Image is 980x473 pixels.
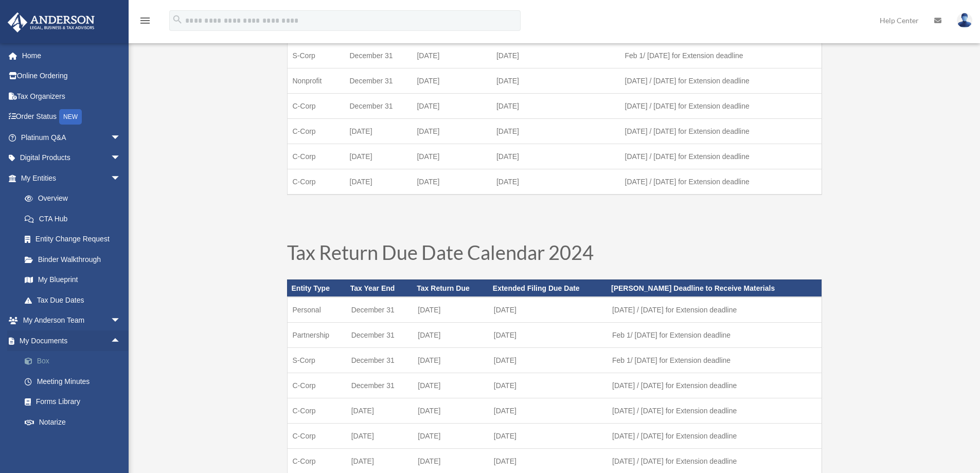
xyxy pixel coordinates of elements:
td: [DATE] [412,169,491,195]
td: [DATE] [489,348,607,373]
th: Tax Return Due [413,279,489,297]
span: arrow_drop_down [111,168,131,189]
td: C-Corp [287,93,345,118]
th: Tax Year End [346,279,413,297]
td: December 31 [345,68,412,93]
a: Meeting Minutes [14,371,136,392]
td: [DATE] [346,424,413,449]
td: [DATE] [489,398,607,424]
td: [DATE] [412,93,491,118]
td: December 31 [346,323,413,348]
a: Binder Walkthrough [14,249,136,270]
a: CTA Hub [14,208,136,229]
span: arrow_drop_down [111,310,131,331]
td: Personal [287,297,346,323]
td: [DATE] / [DATE] for Extension deadline [607,297,822,323]
td: Feb 1/ [DATE] for Extension deadline [607,323,822,348]
td: [DATE] [491,68,620,93]
td: C-Corp [287,118,345,144]
a: Platinum Q&Aarrow_drop_down [7,127,136,148]
td: December 31 [346,373,413,398]
td: [DATE] [489,424,607,449]
td: [DATE] / [DATE] for Extension deadline [620,144,822,169]
a: Tax Organizers [7,86,136,107]
a: Forms Library [14,392,136,412]
td: [DATE] [413,323,489,348]
i: menu [139,14,151,27]
a: Online Ordering [7,66,136,86]
td: [DATE] [491,118,620,144]
div: NEW [59,109,82,125]
td: C-Corp [287,169,345,195]
span: arrow_drop_up [111,330,131,352]
a: Notarize [14,412,136,432]
td: C-Corp [287,373,346,398]
td: Feb 1/ [DATE] for Extension deadline [607,348,822,373]
td: [DATE] [413,348,489,373]
td: [DATE] [489,297,607,323]
span: arrow_drop_down [111,432,131,453]
td: [DATE] [491,169,620,195]
td: [DATE] [345,169,412,195]
a: My Blueprint [14,270,136,290]
td: [DATE] [412,144,491,169]
td: [DATE] / [DATE] for Extension deadline [620,68,822,93]
td: [DATE] / [DATE] for Extension deadline [620,93,822,118]
a: Tax Due Dates [14,290,131,310]
td: S-Corp [287,43,345,68]
td: C-Corp [287,144,345,169]
th: [PERSON_NAME] Deadline to Receive Materials [607,279,822,297]
i: search [172,14,183,25]
td: [DATE] [489,323,607,348]
td: Feb 1/ [DATE] for Extension deadline [620,43,822,68]
td: [DATE] / [DATE] for Extension deadline [620,169,822,195]
td: [DATE] [345,118,412,144]
h1: Tax Return Due Date Calendar 2024 [287,242,822,267]
a: Overview [14,188,136,209]
td: December 31 [346,348,413,373]
a: Online Learningarrow_drop_down [7,432,136,453]
img: Anderson Advisors Platinum Portal [5,12,98,32]
td: [DATE] [412,118,491,144]
td: [DATE] [413,297,489,323]
span: arrow_drop_down [111,127,131,148]
td: [DATE] [345,144,412,169]
td: Nonprofit [287,68,345,93]
th: Extended Filing Due Date [489,279,607,297]
span: arrow_drop_down [111,148,131,169]
img: User Pic [957,13,972,28]
a: Digital Productsarrow_drop_down [7,148,136,168]
a: Entity Change Request [14,229,136,250]
td: [DATE] [491,144,620,169]
td: [DATE] / [DATE] for Extension deadline [607,424,822,449]
td: [DATE] [489,373,607,398]
td: C-Corp [287,424,346,449]
td: S-Corp [287,348,346,373]
td: [DATE] [412,68,491,93]
td: C-Corp [287,398,346,424]
a: My Documentsarrow_drop_up [7,330,136,351]
a: Home [7,45,136,66]
td: December 31 [346,297,413,323]
td: [DATE] [412,43,491,68]
td: December 31 [345,93,412,118]
a: My Anderson Teamarrow_drop_down [7,310,136,331]
td: [DATE] / [DATE] for Extension deadline [620,118,822,144]
a: menu [139,18,151,27]
td: [DATE] [413,398,489,424]
td: Partnership [287,323,346,348]
a: My Entitiesarrow_drop_down [7,168,136,188]
td: [DATE] / [DATE] for Extension deadline [607,398,822,424]
th: Entity Type [287,279,346,297]
td: [DATE] [491,93,620,118]
a: Order StatusNEW [7,107,136,128]
td: [DATE] [413,373,489,398]
a: Box [14,351,136,372]
td: [DATE] [491,43,620,68]
td: [DATE] [346,398,413,424]
td: [DATE] / [DATE] for Extension deadline [607,373,822,398]
td: December 31 [345,43,412,68]
td: [DATE] [413,424,489,449]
